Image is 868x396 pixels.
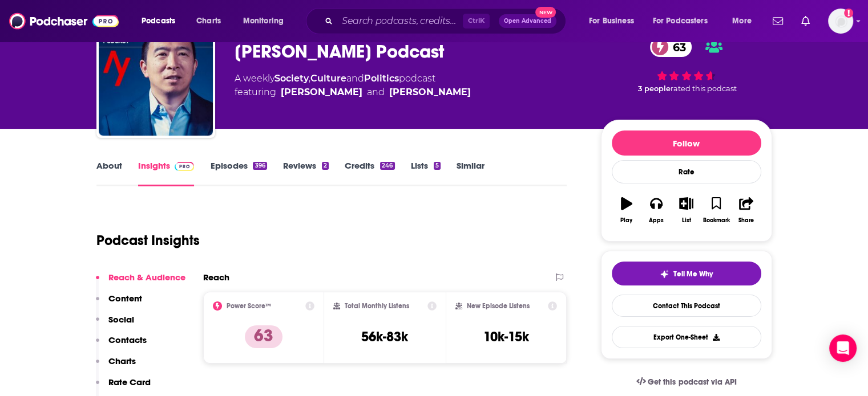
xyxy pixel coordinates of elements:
button: tell me why sparkleTell Me Why [612,262,761,285]
span: Ctrl K [463,14,490,28]
a: Andrew Yang [389,85,471,99]
button: open menu [724,12,766,30]
a: 63 [650,37,692,57]
input: Search podcasts, credits, & more... [337,12,463,30]
button: open menu [134,12,190,30]
img: tell me why sparkle [660,270,669,279]
span: Tell Me Why [673,270,713,279]
a: Show notifications dropdown [797,11,814,31]
div: 2 [322,162,329,170]
button: Contacts [96,334,147,356]
p: Contacts [108,334,147,345]
span: Charts [196,13,221,29]
div: Play [620,217,632,224]
img: User Profile [828,9,853,34]
a: Culture [310,73,346,84]
button: Content [96,293,142,314]
p: Rate Card [108,377,151,387]
div: 5 [434,162,441,170]
img: Podchaser - Follow, Share and Rate Podcasts [9,10,119,32]
a: Similar [457,160,485,186]
button: Show profile menu [828,9,853,34]
p: Reach & Audience [108,272,185,283]
div: 246 [380,162,394,170]
button: Share [731,190,761,231]
a: Charts [189,12,228,30]
span: rated this podcast [671,84,737,93]
a: Get this podcast via API [627,368,746,396]
p: Charts [108,356,136,366]
span: featuring [235,85,471,99]
span: 3 people [638,84,671,93]
span: and [367,85,385,99]
div: Open Intercom Messenger [829,334,857,362]
h2: Power Score™ [227,302,271,310]
div: Search podcasts, credits, & more... [317,8,577,34]
button: Social [96,314,134,335]
h3: 56k-83k [361,328,408,345]
button: List [671,190,701,231]
span: Podcasts [142,13,175,29]
span: For Business [589,13,634,29]
button: Charts [96,356,136,377]
span: New [535,7,556,18]
span: Monitoring [243,13,284,29]
a: Contact This Podcast [612,295,761,317]
span: For Podcasters [653,13,708,29]
a: Politics [364,73,399,84]
button: open menu [235,12,298,30]
h2: New Episode Listens [467,302,530,310]
div: Bookmark [703,217,729,224]
svg: Add a profile image [844,9,853,18]
button: Play [612,190,641,231]
h1: Podcast Insights [96,232,200,249]
div: A weekly podcast [235,72,471,99]
h2: Total Monthly Listens [345,302,409,310]
div: Apps [649,217,664,224]
span: and [346,73,364,84]
a: Credits246 [345,160,394,186]
button: open menu [581,12,648,30]
span: 63 [661,37,692,57]
span: Logged in as gbrussel [828,9,853,34]
a: Lists5 [411,160,441,186]
a: Zach Graumann [281,85,362,99]
span: Open Advanced [504,18,551,24]
a: Reviews2 [283,160,329,186]
a: Show notifications dropdown [768,11,788,31]
a: Society [274,73,309,84]
img: Podchaser Pro [175,162,195,171]
div: 396 [253,162,267,170]
button: Follow [612,130,761,156]
p: Content [108,293,142,304]
h3: 10k-15k [483,328,529,345]
span: Get this podcast via API [648,377,736,387]
button: Apps [641,190,671,231]
span: More [732,13,752,29]
button: Bookmark [701,190,731,231]
img: Andrew Yang Podcast [99,22,213,136]
button: Reach & Audience [96,272,185,293]
div: List [682,217,691,224]
p: Social [108,314,134,325]
button: Open AdvancedNew [499,14,556,28]
a: About [96,160,122,186]
button: Export One-Sheet [612,326,761,348]
div: Rate [612,160,761,183]
div: 63 3 peoplerated this podcast [601,30,772,100]
h2: Reach [203,272,229,283]
button: open menu [645,12,724,30]
p: 63 [245,325,282,348]
span: , [309,73,310,84]
div: Share [738,217,754,224]
a: Episodes396 [210,160,267,186]
a: InsightsPodchaser Pro [138,160,195,186]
